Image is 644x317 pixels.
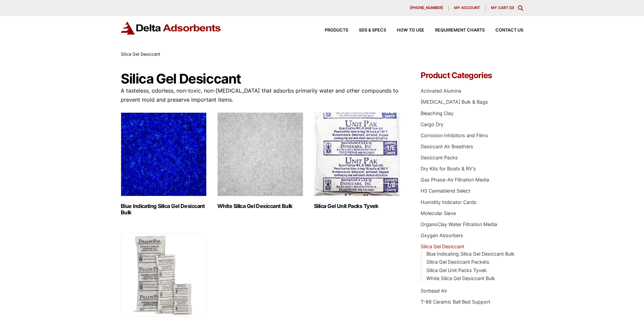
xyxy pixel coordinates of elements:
[421,244,464,249] a: Silica Gel Desiccant
[511,5,513,10] span: 0
[217,112,303,209] a: Visit product category White Silica Gel Desiccant Bulk
[449,5,486,11] a: My account
[217,112,303,196] img: White Silica Gel Desiccant Bulk
[426,251,515,257] a: Blue Indicating Silica Gel Desiccant Bulk
[421,166,476,171] a: Dry Kits for Boats & RV's
[348,28,386,33] a: SDS & SPECS
[397,28,424,33] span: How to Use
[121,52,160,57] span: Silica Gel Desiccant
[217,203,303,209] h2: White Silica Gel Desiccant Bulk
[485,28,523,33] a: Contact Us
[421,144,473,149] a: Desiccant Air Breathers
[121,233,207,317] img: Silica Gel Desiccant Packets
[421,133,488,138] a: Corrosion Inhibitors and Films
[435,28,485,33] span: Requirement Charts
[421,71,523,80] h4: Product Categories
[454,6,480,10] span: My account
[518,5,523,11] div: Toggle Modal Content
[421,199,477,205] a: Humidity Indicator Cards
[421,88,461,94] a: Activated Alumina
[421,188,470,194] a: HS Cannablend Select
[410,6,443,10] span: [PHONE_NUMBER]
[405,5,449,11] a: [PHONE_NUMBER]
[314,28,348,33] a: Products
[421,210,456,216] a: Molecular Sieve
[426,267,487,273] a: Silica Gel Unit Packs Tyvek
[121,112,207,196] img: Blue Indicating Silica Gel Desiccant Bulk
[421,110,453,116] a: Bleaching Clay
[421,155,458,160] a: Desiccant Packs
[121,112,207,216] a: Visit product category Blue Indicating Silica Gel Desiccant Bulk
[325,28,348,33] span: Products
[426,259,489,265] a: Silica Gel Desiccant Packets
[421,177,489,182] a: Gas Phase-Air Filtration Media
[314,203,400,209] h2: Silica Gel Unit Packs Tyvek
[359,28,386,33] span: SDS & SPECS
[314,112,400,209] a: Visit product category Silica Gel Unit Packs Tyvek
[121,21,221,35] img: Delta Adsorbents
[424,28,485,33] a: Requirement Charts
[421,221,497,227] a: OrganoClay Water Filtration Media
[314,112,400,196] img: Silica Gel Unit Packs Tyvek
[121,203,207,216] h2: Blue Indicating Silica Gel Desiccant Bulk
[421,299,490,305] a: T-86 Ceramic Ball Bed Support
[121,71,400,86] h1: Silica Gel Desiccant
[121,86,400,104] p: A tasteless, odorless, non-toxic, non-[MEDICAL_DATA] that adsorbs primarily water and other compo...
[421,232,463,238] a: Oxygen Absorbers
[426,275,495,281] a: White Silica Gel Desiccant Bulk
[421,121,443,127] a: Cargo Dry
[421,288,447,294] a: Sorbead Air
[491,5,514,10] a: My Cart (0)
[495,28,523,33] span: Contact Us
[421,99,488,105] a: [MEDICAL_DATA] Bulk & Bags
[386,28,424,33] a: How to Use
